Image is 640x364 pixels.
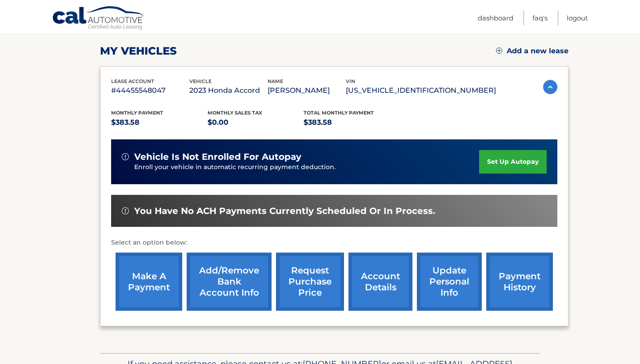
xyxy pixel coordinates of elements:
a: make a payment [116,253,182,311]
p: #44455548047 [111,84,189,97]
a: Cal Automotive [52,6,145,32]
a: Add/Remove bank account info [187,253,272,311]
span: vin [346,78,355,84]
span: name [268,78,283,84]
p: [PERSON_NAME] [268,84,346,97]
span: lease account [111,78,154,84]
span: Total Monthly Payment [304,110,374,116]
span: You have no ACH payments currently scheduled or in process. [134,206,435,217]
span: Monthly Payment [111,110,163,116]
p: $383.58 [111,116,208,129]
p: Enroll your vehicle in automatic recurring payment deduction. [134,162,479,172]
img: alert-white.svg [122,207,129,214]
img: alert-white.svg [122,153,129,160]
a: set up autopay [479,150,547,174]
a: update personal info [417,253,482,311]
a: payment history [486,253,553,311]
a: account details [348,253,412,311]
a: FAQ's [532,11,548,25]
p: [US_VEHICLE_IDENTIFICATION_NUMBER] [346,84,496,97]
a: Dashboard [478,11,513,25]
p: $0.00 [208,116,304,129]
p: 2023 Honda Accord [189,84,268,97]
a: request purchase price [276,253,344,311]
span: Monthly sales Tax [208,110,262,116]
span: vehicle is not enrolled for autopay [134,151,301,162]
h2: my vehicles [100,44,177,58]
p: $383.58 [304,116,400,129]
span: vehicle [189,78,212,84]
a: Add a new lease [496,47,568,55]
p: Select an option below: [111,237,557,248]
a: Logout [567,11,588,25]
img: add.svg [496,47,502,54]
img: accordion-active.svg [543,80,557,94]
